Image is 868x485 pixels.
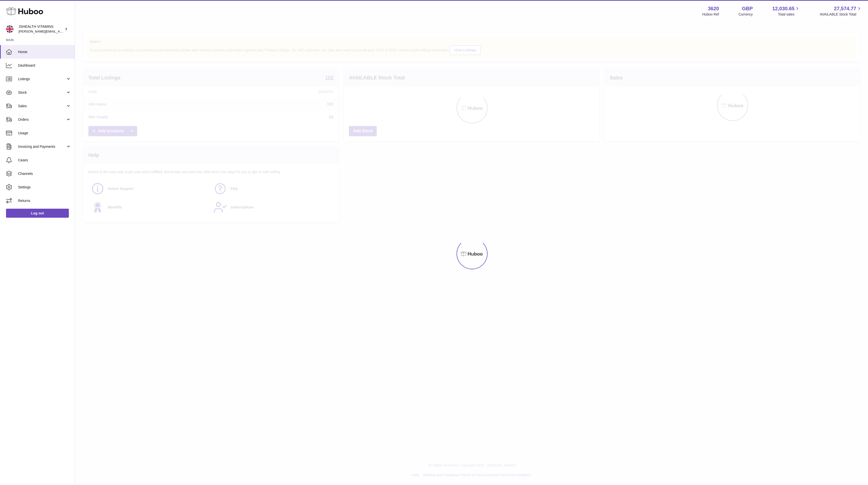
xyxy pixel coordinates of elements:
div: JSHEALTH VITAMINS [19,24,64,34]
a: 27,574.77 AVAILABLE Stock Total [820,5,862,17]
span: 12,030.65 [772,5,794,12]
span: Usage [18,131,71,136]
div: Currency [739,12,753,17]
span: Total sales [778,12,800,17]
span: Home [18,50,71,54]
a: Log out [6,209,69,218]
span: 27,574.77 [834,5,856,12]
span: Stock [18,90,66,95]
span: Settings [18,185,71,190]
span: Dashboard [18,63,71,68]
span: [PERSON_NAME][EMAIL_ADDRESS][DOMAIN_NAME] [19,29,100,33]
span: Cases [18,158,71,163]
span: Invoicing and Payments [18,144,66,149]
span: Orders [18,117,66,122]
strong: 3620 [708,5,719,12]
div: Huboo Ref [702,12,719,17]
span: AVAILABLE Stock Total [820,12,862,17]
span: Listings [18,77,66,81]
a: 12,030.65 Total sales [772,5,800,17]
span: Sales [18,104,66,108]
span: Returns [18,198,71,203]
span: Channels [18,171,71,176]
img: francesca@jshealthvitamins.com [6,25,14,33]
strong: GBP [742,5,753,12]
